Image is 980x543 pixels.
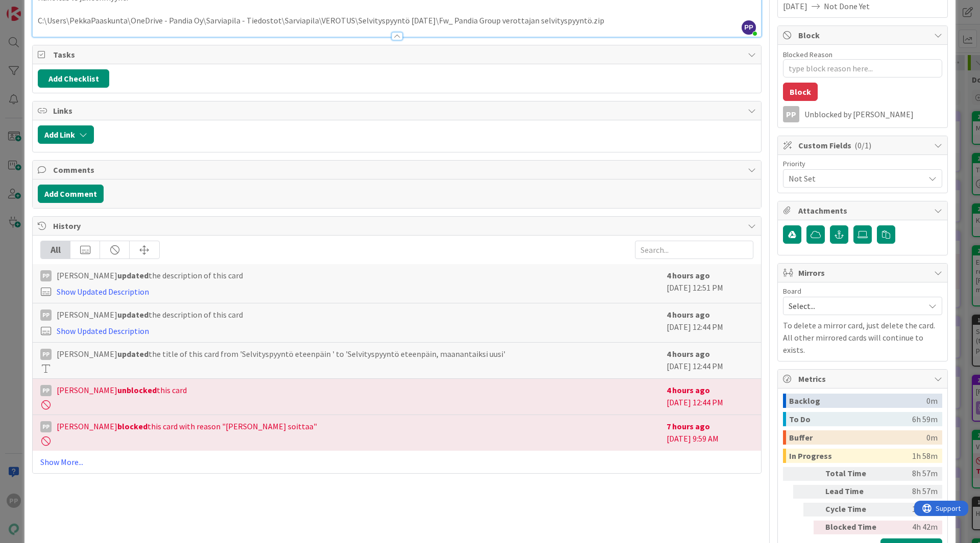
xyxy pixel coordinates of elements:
div: 1h 58m [912,449,938,463]
span: Tasks [53,48,743,61]
div: [DATE] 12:44 PM [667,384,753,409]
div: Lead Time [825,485,881,499]
span: Not Set [789,171,919,186]
div: 6h 59m [912,412,938,426]
input: Search... [635,241,753,259]
span: Support [21,2,46,14]
a: Show Updated Description [57,287,149,297]
button: Add Comment [38,185,104,203]
button: Add Link [38,125,94,144]
span: Mirrors [798,267,929,279]
span: [PERSON_NAME] the description of this card [57,269,243,281]
span: [PERSON_NAME] the title of this card from 'Selvityspyyntö eteenpäin ' to 'Selvityspyyntö eteenpäi... [57,348,505,360]
b: 4 hours ago [667,270,710,280]
span: Comments [53,164,743,176]
div: PP [783,106,799,122]
div: Blocked Time [825,521,881,534]
div: PP [40,421,52,432]
div: 1h 58m [886,503,938,516]
p: To delete a mirror card, just delete the card. All other mirrored cards will continue to exists. [783,319,942,356]
span: [PERSON_NAME] the description of this card [57,308,243,321]
div: 0m [926,394,938,408]
div: [DATE] 12:44 PM [667,308,753,337]
div: [DATE] 12:51 PM [667,269,753,298]
div: PP [40,385,52,396]
div: PP [40,270,52,281]
span: PP [742,20,756,35]
div: Priority [783,160,942,167]
span: [PERSON_NAME] this card with reason "[PERSON_NAME] soittaa" [57,420,317,432]
b: 7 hours ago [667,421,710,431]
div: 4h 42m [886,521,938,534]
span: Custom Fields [798,139,929,151]
b: 4 hours ago [667,385,710,395]
div: Buffer [789,430,926,445]
a: Show Updated Description [57,326,149,336]
button: Add Checklist [38,69,109,88]
div: Backlog [789,394,926,408]
span: Board [783,288,801,295]
b: updated [117,349,149,359]
span: ( 0/1 ) [854,140,871,150]
b: updated [117,309,149,320]
div: PP [40,309,52,321]
div: All [41,241,70,258]
span: [PERSON_NAME] this card [57,384,187,396]
div: 8h 57m [886,485,938,499]
span: Block [798,29,929,41]
div: 8h 57m [886,467,938,481]
p: C:\Users\PekkaPaaskunta\OneDrive - Pandia Oy\Sarviapila - Tiedostot\Sarviapila\VEROTUS\Selvityspy... [38,15,756,27]
div: Cycle Time [825,503,881,516]
div: Unblocked by [PERSON_NAME] [804,110,942,119]
div: In Progress [789,449,912,463]
span: Links [53,105,743,117]
a: Show More... [40,456,753,468]
div: To Do [789,412,912,426]
div: [DATE] 9:59 AM [667,420,753,446]
button: Block [783,83,818,101]
b: unblocked [117,385,157,395]
b: updated [117,270,149,280]
b: 4 hours ago [667,309,710,320]
label: Blocked Reason [783,50,832,59]
div: [DATE] 12:44 PM [667,348,753,373]
div: PP [40,349,52,360]
span: Metrics [798,373,929,385]
span: History [53,220,743,232]
b: 4 hours ago [667,349,710,359]
div: 0m [926,430,938,445]
div: Total Time [825,467,881,481]
span: Select... [789,299,919,313]
b: blocked [117,421,148,431]
span: Attachments [798,204,929,217]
